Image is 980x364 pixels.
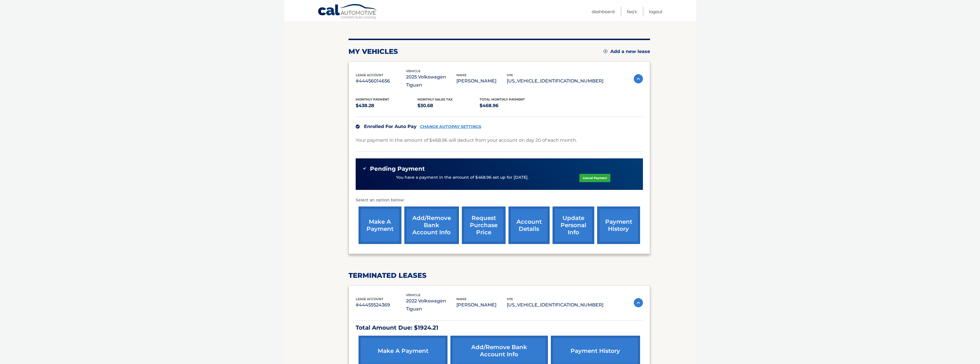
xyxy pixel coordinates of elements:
[356,136,577,144] p: Your payment in the amount of $468.96 will deduct from your account on day 20 of each month.
[507,77,603,85] p: [US_VEHICLE_IDENTIFICATION_NUMBER]
[597,206,640,244] a: payment history
[627,7,637,16] a: FAQ's
[579,174,610,182] a: Cancel Payment
[603,49,607,53] img: add.svg
[592,7,615,16] a: Dashboard
[456,297,466,301] span: name
[507,297,513,301] span: vin
[356,323,643,333] p: Total Amount Due: $1924.21
[356,297,383,301] span: lease account
[553,206,594,244] a: update personal info
[356,197,643,204] p: Select an option below:
[356,73,383,77] span: lease account
[359,206,401,244] a: make a payment
[349,271,650,280] h2: terminated leases
[480,97,525,101] span: Total Monthly Payment
[406,297,456,313] p: 2022 Volkswagen Tiguan
[349,47,398,56] h2: my vehicles
[406,73,456,89] p: 2025 Volkswagen Tiguan
[406,293,420,297] span: vehicle
[417,97,453,101] span: Monthly sales Tax
[480,102,542,110] p: $468.96
[406,69,420,73] span: vehicle
[649,7,663,16] a: Logout
[396,174,528,181] p: You have a payment in the amount of $468.96 set up for [DATE].
[508,206,550,244] a: account details
[364,124,417,129] span: Enrolled For Auto Pay
[462,206,506,244] a: request purchase price
[356,102,418,110] p: $438.28
[456,73,466,77] span: name
[318,4,378,20] a: Cal Automotive
[456,77,507,85] p: [PERSON_NAME]
[456,301,507,309] p: [PERSON_NAME]
[356,125,360,129] img: check.svg
[417,102,480,110] p: $30.68
[634,298,643,307] img: accordion-active.svg
[634,74,643,83] img: accordion-active.svg
[420,124,481,129] a: CHANGE AUTOPAY SETTINGS
[363,166,367,170] img: check-green.svg
[356,301,406,309] p: #44455524369
[507,73,513,77] span: vin
[356,77,406,85] p: #44456014656
[404,206,459,244] a: Add/Remove bank account info
[370,165,425,172] span: Pending Payment
[356,97,389,101] span: Monthly Payment
[507,301,603,309] p: [US_VEHICLE_IDENTIFICATION_NUMBER]
[603,49,650,54] a: Add a new lease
